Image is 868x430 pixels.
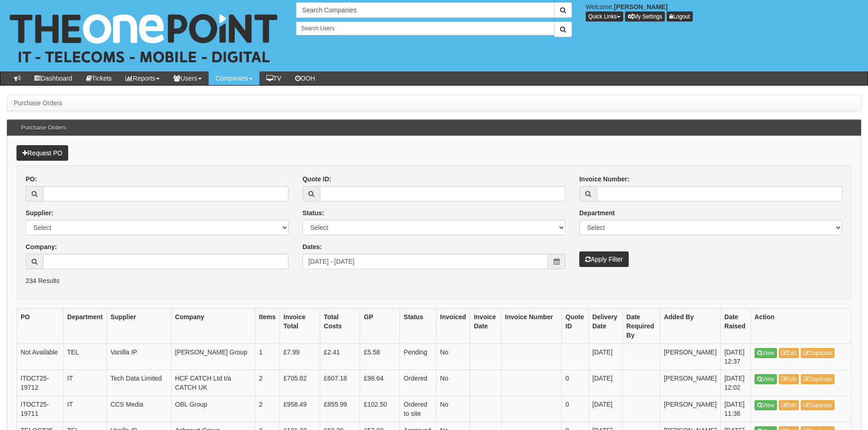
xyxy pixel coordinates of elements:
[801,374,835,384] a: Duplicate
[801,348,835,358] a: Duplicate
[561,309,588,344] th: Quote ID
[400,370,437,396] td: Ordered
[579,208,615,218] label: Department
[320,370,360,396] td: £607.18
[660,396,720,422] td: [PERSON_NAME]
[588,344,622,370] td: [DATE]
[470,309,501,344] th: Invoice Date
[721,370,751,396] td: [DATE] 12:02
[625,11,665,22] a: My Settings
[63,344,107,370] td: TEL
[209,71,259,85] a: Companies
[579,2,868,22] div: Welcome,
[360,370,400,396] td: £98.64
[171,396,255,422] td: OBL Group
[255,344,280,370] td: 1
[255,370,280,396] td: 2
[721,309,751,344] th: Date Raised
[280,344,320,370] td: £7.99
[660,344,720,370] td: [PERSON_NAME]
[280,309,320,344] th: Invoice Total
[561,370,588,396] td: 0
[63,309,107,344] th: Department
[26,242,57,251] label: Company:
[360,344,400,370] td: £5.58
[400,396,437,422] td: Ordered to site
[255,309,280,344] th: Items
[26,174,37,184] label: PO:
[16,145,68,161] a: Request PO
[119,71,167,85] a: Reports
[259,71,288,85] a: TV
[436,344,470,370] td: No
[400,344,437,370] td: Pending
[588,370,622,396] td: [DATE]
[501,309,561,344] th: Invoice Number
[171,344,255,370] td: [PERSON_NAME] Group
[107,344,171,370] td: Vanilla IP
[622,309,660,344] th: Date Required By
[360,396,400,422] td: £102.50
[107,370,171,396] td: Tech Data Limited
[171,309,255,344] th: Company
[280,396,320,422] td: £958.49
[63,370,107,396] td: IT
[779,348,799,358] a: Edit
[16,120,70,136] h3: Purchase Orders
[14,98,62,108] li: Purchase Orders
[79,71,119,85] a: Tickets
[302,174,331,184] label: Quote ID:
[17,344,64,370] td: Not Available
[320,396,360,422] td: £855.99
[667,11,693,22] a: Logout
[588,309,622,344] th: Delivery Date
[17,370,64,396] td: ITOCT25-19712
[17,396,64,422] td: ITOCT25-19711
[280,370,320,396] td: £705.82
[26,276,842,285] p: 234 Results
[360,309,400,344] th: GP
[27,71,79,85] a: Dashboard
[17,309,64,344] th: PO
[400,309,437,344] th: Status
[755,348,777,358] a: View
[171,370,255,396] td: HCF CATCH Ltd t/a CATCH UK
[288,71,322,85] a: OOH
[755,374,777,384] a: View
[660,309,720,344] th: Added By
[751,309,852,344] th: Action
[579,251,629,267] button: Apply Filter
[579,174,630,184] label: Invoice Number:
[561,396,588,422] td: 0
[436,370,470,396] td: No
[296,2,554,18] input: Search Companies
[755,400,777,410] a: View
[26,208,54,218] label: Supplier:
[302,208,324,218] label: Status:
[660,370,720,396] td: [PERSON_NAME]
[779,374,799,384] a: Edit
[436,396,470,422] td: No
[320,344,360,370] td: £2.41
[779,400,799,410] a: Edit
[436,309,470,344] th: Invoiced
[255,396,280,422] td: 2
[614,3,668,11] b: [PERSON_NAME]
[588,396,622,422] td: [DATE]
[296,22,554,35] input: Search Users
[302,242,322,251] label: Dates:
[586,11,623,22] button: Quick Links
[721,344,751,370] td: [DATE] 12:37
[801,400,835,410] a: Duplicate
[63,396,107,422] td: IT
[107,396,171,422] td: CCS Media
[167,71,209,85] a: Users
[721,396,751,422] td: [DATE] 11:36
[107,309,171,344] th: Supplier
[320,309,360,344] th: Total Costs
